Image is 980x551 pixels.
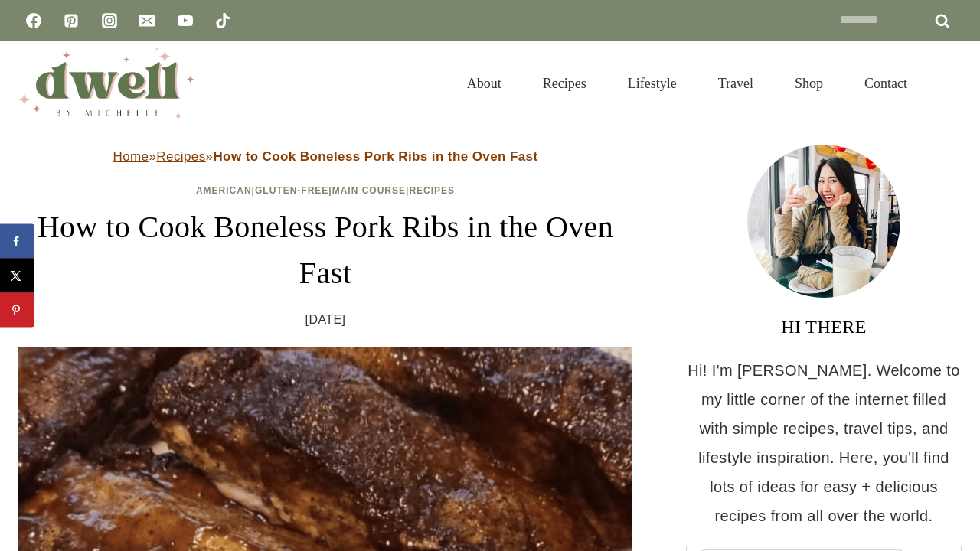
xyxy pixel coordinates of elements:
[113,149,149,164] a: Home
[213,149,537,164] strong: How to Cook Boneless Pork Ribs in the Oven Fast
[18,5,49,36] a: Facebook
[207,5,238,36] a: TikTok
[332,185,406,196] a: Main Course
[18,48,194,119] img: DWELL by michelle
[170,5,201,36] a: YouTube
[686,313,962,341] h3: HI THERE
[446,57,522,110] a: About
[607,57,697,110] a: Lifestyle
[18,204,632,296] h1: How to Cook Boneless Pork Ribs in the Oven Fast
[56,5,87,36] a: Pinterest
[844,57,928,110] a: Contact
[255,185,328,196] a: Gluten-Free
[446,57,928,110] nav: Primary Navigation
[113,149,538,164] span: » »
[196,185,455,196] span: | | |
[936,70,962,96] button: View Search Form
[522,57,607,110] a: Recipes
[94,5,125,36] a: Instagram
[686,356,962,530] p: Hi! I'm [PERSON_NAME]. Welcome to my little corner of the internet filled with simple recipes, tr...
[409,185,455,196] a: Recipes
[132,5,162,36] a: Email
[196,185,252,196] a: American
[156,149,205,164] a: Recipes
[305,308,346,331] time: [DATE]
[774,57,844,110] a: Shop
[697,57,774,110] a: Travel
